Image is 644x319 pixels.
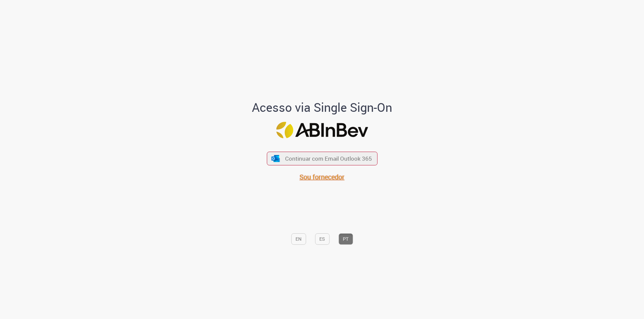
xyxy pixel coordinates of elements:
a: Sou fornecedor [300,173,344,182]
span: Continuar com Email Outlook 365 [285,155,372,163]
button: ES [315,234,329,245]
button: EN [291,234,306,245]
button: PT [338,234,353,245]
img: ícone Azure/Microsoft 360 [271,155,280,162]
button: ícone Azure/Microsoft 360 Continuar com Email Outlook 365 [267,152,377,165]
img: Logo ABInBev [276,122,368,138]
h1: Acesso via Single Sign-On [229,101,415,114]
